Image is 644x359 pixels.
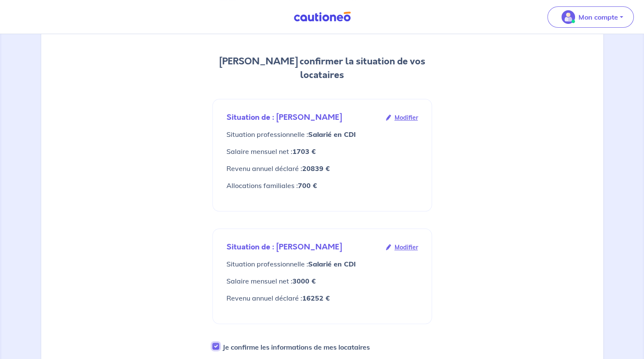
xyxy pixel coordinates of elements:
span: Modifier [395,113,418,122]
div: referenceTaxIncome [226,293,418,303]
p: Revenu annuel déclaré : [226,163,418,174]
button: illu_account_valid_menu.svgMon compte [547,6,634,28]
div: netSalaryMonthlyIncome [226,146,418,156]
img: illu_account_valid_menu.svg [561,10,575,24]
div: socialFamilyBenefit [226,180,418,191]
p: Revenu annuel déclaré : [226,293,418,303]
strong: 1703 € [292,147,316,156]
p: Mon compte [578,12,618,22]
div: Situation de : [PERSON_NAME] [226,243,418,252]
h2: [PERSON_NAME] confirmer la situation de vos locataires [212,55,432,82]
strong: 3000 € [292,277,316,285]
strong: 700 € [298,181,317,190]
a: Modifier [386,113,418,122]
strong: Salarié en CDI [308,260,356,268]
a: Modifier [386,243,418,252]
div: referenceTaxIncome [226,163,418,174]
label: Je confirme les informations de mes locataires [223,341,370,353]
p: Salaire mensuel net : [226,276,418,286]
img: Cautioneo [290,12,354,22]
strong: 20839 € [302,164,330,173]
strong: Salarié en CDI [308,130,356,139]
div: Situation de : [PERSON_NAME] [226,113,418,122]
strong: 16252 € [302,294,330,302]
p: Allocations familiales : [226,180,418,191]
p: Salaire mensuel net : [226,146,418,156]
p: Situation professionnelle : [226,129,418,139]
p: Situation professionnelle : [226,259,418,269]
div: netSalaryMonthlyIncome [226,276,418,286]
span: Modifier [395,243,418,252]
